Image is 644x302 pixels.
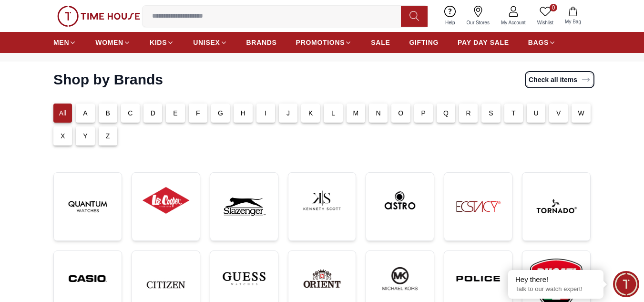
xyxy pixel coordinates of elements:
a: UNISEX [193,34,227,51]
a: BRANDS [246,34,277,51]
a: Our Stores [461,4,495,28]
p: P [421,108,426,118]
p: B [105,108,110,118]
a: PAY DAY SALE [458,34,509,51]
span: Wishlist [533,19,557,26]
img: ... [57,6,140,27]
span: GIFTING [409,38,439,47]
p: S [489,108,493,118]
p: K [308,108,313,118]
p: Z [106,131,110,141]
img: ... [296,180,348,220]
img: ... [296,259,348,299]
p: D [151,108,155,118]
img: ... [374,259,426,299]
p: Talk to our watch expert! [515,285,596,293]
a: Check all items [527,73,593,86]
p: F [196,108,200,118]
p: T [511,108,516,118]
div: Hey there! [515,275,596,284]
p: J [286,108,290,118]
img: ... [452,259,504,299]
div: Chat Widget [613,271,639,297]
p: C [128,108,133,118]
p: H [241,108,245,118]
a: 0Wishlist [532,4,559,28]
p: E [173,108,178,118]
h2: Shop by Brands [53,71,163,88]
p: G [218,108,223,118]
a: GIFTING [409,34,439,51]
p: U [533,108,538,118]
p: V [556,108,561,118]
span: Help [441,19,459,26]
span: My Account [497,19,530,26]
span: Our Stores [463,19,493,26]
p: I [265,108,266,118]
span: MEN [53,38,69,47]
span: PAY DAY SALE [458,38,509,47]
img: ... [61,259,114,299]
span: WOMEN [95,38,123,47]
a: PROMOTIONS [296,34,352,51]
p: W [578,108,584,118]
img: ... [374,180,426,220]
span: BAGS [528,38,549,47]
a: WOMEN [95,34,131,51]
p: N [376,108,380,118]
p: O [398,108,403,118]
a: SALE [371,34,390,51]
img: ... [140,180,192,220]
span: PROMOTIONS [296,38,345,47]
img: ... [218,259,270,299]
img: ... [452,180,504,233]
span: My Bag [561,18,585,25]
p: A [83,108,88,118]
span: UNISEX [193,38,220,47]
p: R [466,108,471,118]
span: KIDS [150,38,167,47]
p: L [331,108,335,118]
a: KIDS [150,34,174,51]
button: My Bag [559,5,587,27]
img: ... [530,180,583,233]
a: BAGS [528,34,556,51]
img: ... [218,180,270,233]
a: MEN [53,34,76,51]
span: SALE [371,38,390,47]
span: 0 [550,4,557,11]
p: Y [83,131,88,141]
img: ... [61,180,114,233]
p: M [353,108,358,118]
p: X [61,131,65,141]
a: Help [440,4,461,28]
p: Q [443,108,449,118]
span: BRANDS [246,38,277,47]
p: All [59,108,67,118]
